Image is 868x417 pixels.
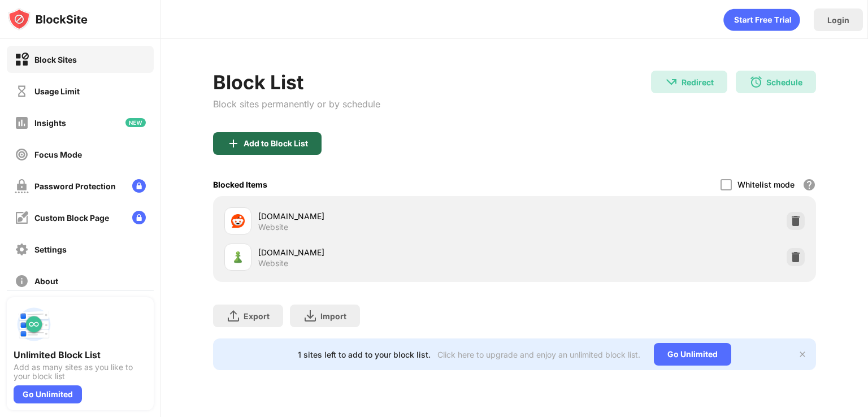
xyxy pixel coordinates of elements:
div: Insights [34,118,66,128]
div: Focus Mode [34,150,82,159]
img: push-block-list.svg [14,304,54,345]
div: Blocked Items [213,180,267,189]
img: new-icon.svg [125,118,146,127]
img: logo-blocksite.svg [8,8,88,31]
div: Block List [213,71,380,94]
div: Website [258,222,288,232]
div: Whitelist mode [737,180,795,189]
div: Website [258,258,288,268]
div: animation [723,8,800,31]
div: Schedule [766,77,802,87]
img: password-protection-off.svg [15,179,29,193]
div: [DOMAIN_NAME] [258,246,514,258]
img: lock-menu.svg [132,211,146,224]
div: Go Unlimited [14,385,82,403]
img: lock-menu.svg [132,179,146,193]
img: customize-block-page-off.svg [15,211,29,225]
div: About [34,276,58,286]
div: Unlimited Block List [14,349,147,360]
div: Custom Block Page [34,213,109,223]
div: Settings [34,245,67,254]
img: favicons [231,214,245,228]
img: settings-off.svg [15,242,29,257]
img: favicons [231,250,245,264]
div: Click here to upgrade and enjoy an unlimited block list. [437,350,640,359]
div: 1 sites left to add to your block list. [298,350,431,359]
div: Usage Limit [34,86,80,96]
div: Add as many sites as you like to your block list [14,363,147,381]
div: Add to Block List [244,139,308,148]
div: [DOMAIN_NAME] [258,210,514,222]
div: Block Sites [34,55,77,64]
img: focus-off.svg [15,147,29,162]
div: Block sites permanently or by schedule [213,98,380,110]
div: Go Unlimited [654,343,731,366]
img: time-usage-off.svg [15,84,29,98]
div: Login [827,15,849,25]
img: block-on.svg [15,53,29,67]
div: Export [244,311,270,321]
img: x-button.svg [798,350,807,359]
div: Import [320,311,346,321]
img: insights-off.svg [15,116,29,130]
img: about-off.svg [15,274,29,288]
div: Password Protection [34,181,116,191]
div: Redirect [682,77,714,87]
